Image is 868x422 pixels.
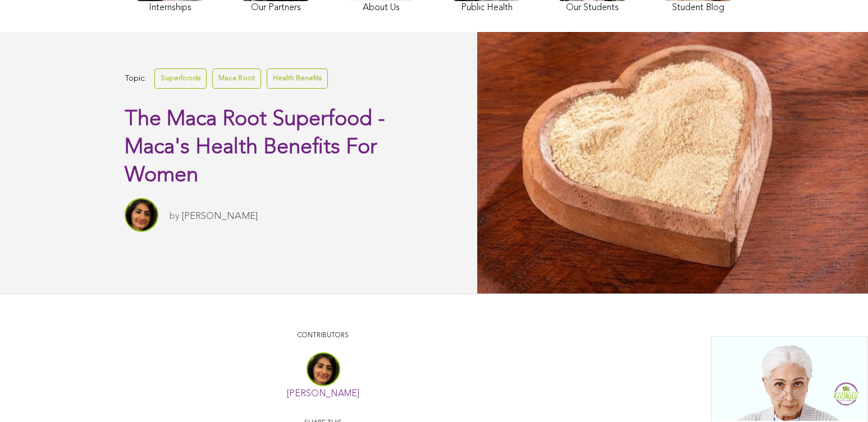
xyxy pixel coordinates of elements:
a: Maca Root [212,68,261,88]
a: Health Benefits [267,68,328,88]
span: by [170,212,180,221]
p: CONTRIBUTORS [141,331,506,341]
a: [PERSON_NAME] [182,212,258,221]
img: Sitara Darvish [125,198,158,232]
iframe: Chat Widget [812,368,868,422]
a: [PERSON_NAME] [287,389,359,398]
span: The Maca Root Superfood - Maca's Health Benefits For Women [125,109,385,186]
span: Topic: [125,71,146,86]
a: Superfoods [154,68,207,88]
